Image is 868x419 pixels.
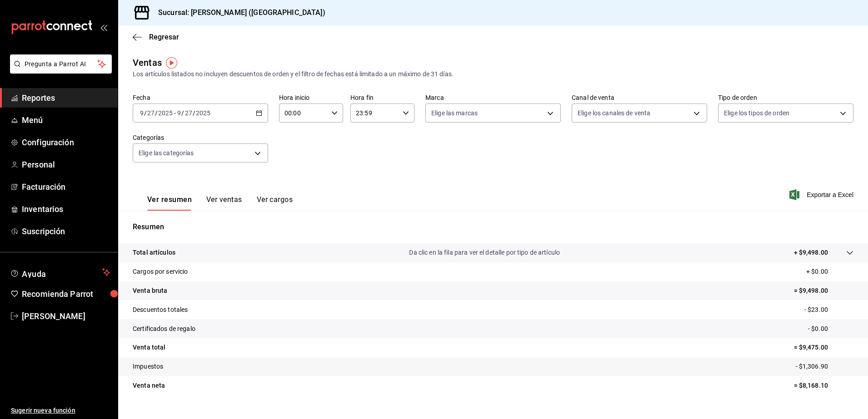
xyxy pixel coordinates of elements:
[350,94,414,101] label: Hora fin
[25,59,98,69] span: Pregunta a Parrot AI
[22,181,110,193] span: Facturación
[22,136,110,148] span: Configuración
[22,114,110,126] span: Menú
[147,195,293,211] div: navigation tabs
[151,7,325,18] h3: Sucursal: [PERSON_NAME] ([GEOGRAPHIC_DATA])
[133,267,188,276] p: Cargos por servicio
[133,222,853,232] p: Resumen
[206,195,242,211] button: Ver ventas
[133,94,268,101] label: Fecha
[804,305,853,315] p: - $23.00
[133,248,175,257] p: Total artículos
[718,94,853,101] label: Tipo de orden
[174,109,176,117] span: -
[147,109,155,117] input: --
[181,109,184,117] span: /
[279,94,343,101] label: Hora inicio
[794,248,828,257] p: + $9,498.00
[22,203,110,215] span: Inventarios
[22,225,110,237] span: Suscripción
[140,109,144,117] input: --
[166,57,177,69] img: Tooltip marker
[22,158,110,171] span: Personal
[791,189,853,200] button: Exportar a Excel
[6,66,112,75] a: Pregunta a Parrot AI
[133,324,195,334] p: Certificados de regalo
[133,286,167,296] p: Venta bruta
[177,109,181,117] input: --
[22,267,99,278] span: Ayuda
[806,267,853,276] p: + $0.00
[147,195,192,211] button: Ver resumen
[10,54,112,74] button: Pregunta a Parrot AI
[431,108,478,118] span: Elige las marcas
[195,109,211,117] input: ----
[149,33,179,41] span: Regresar
[185,109,193,117] input: --
[133,56,162,69] div: Ventas
[11,406,110,415] span: Sugerir nueva función
[22,310,110,322] span: [PERSON_NAME]
[133,381,165,390] p: Venta neta
[133,69,853,79] div: Los artículos listados no incluyen descuentos de orden y el filtro de fechas está limitado a un m...
[133,33,179,41] button: Regresar
[133,343,165,352] p: Venta total
[100,24,107,31] button: open_drawer_menu
[409,248,560,257] p: Da clic en la fila para ver el detalle por tipo de artículo
[22,92,110,104] span: Reportes
[794,286,853,296] p: = $9,498.00
[724,108,789,118] span: Elige los tipos de orden
[139,148,194,158] span: Elige las categorías
[133,362,163,371] p: Impuestos
[794,381,853,390] p: = $8,168.10
[144,109,147,117] span: /
[133,134,268,141] label: Categorías
[796,362,853,371] p: - $1,306.90
[257,195,293,211] button: Ver cargos
[158,109,173,117] input: ----
[193,109,195,117] span: /
[425,94,561,101] label: Marca
[155,109,158,117] span: /
[794,343,853,352] p: = $9,475.00
[572,94,707,101] label: Canal de venta
[133,305,188,315] p: Descuentos totales
[808,324,853,334] p: - $0.00
[578,108,650,118] span: Elige los canales de venta
[22,288,110,300] span: Recomienda Parrot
